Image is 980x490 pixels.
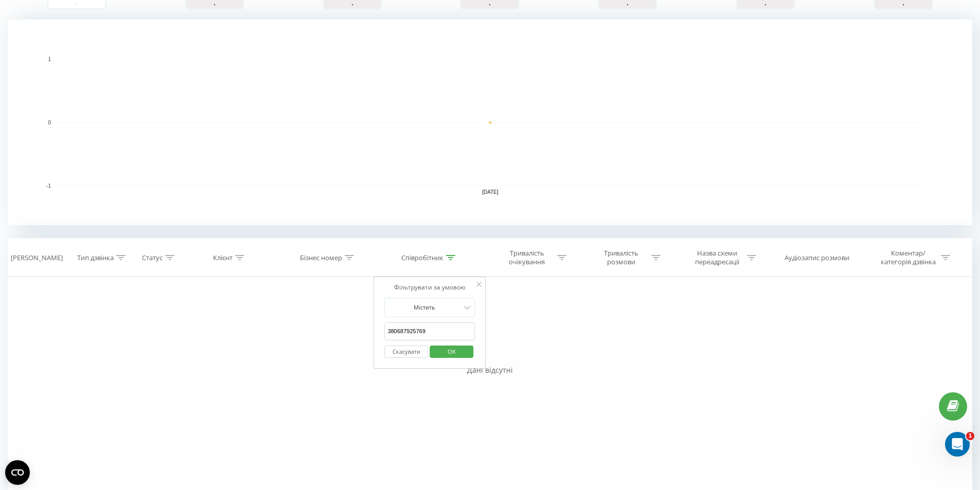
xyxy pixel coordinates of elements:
button: OK [430,346,473,358]
div: Коментар/категорія дзвінка [878,249,938,266]
text: 1 [48,57,51,62]
svg: A chart. [8,20,972,225]
span: 1 [966,432,974,440]
div: Тривалість очікування [500,249,555,266]
div: Фільтрувати за умовою [385,282,475,293]
div: Аудіозапис розмови [785,253,849,262]
div: Тривалість розмови [594,249,649,266]
div: [PERSON_NAME] [11,253,63,262]
div: Клієнт [213,253,233,262]
input: Введіть значення [385,322,475,340]
div: Тип дзвінка [77,253,114,262]
button: Open CMP widget [5,460,30,485]
div: Статус [142,253,163,262]
div: Дані відсутні [8,365,972,375]
iframe: Intercom live chat [945,432,970,457]
button: Скасувати [385,346,429,358]
div: Бізнес номер [300,253,342,262]
text: -1 [46,183,51,189]
text: 0 [48,120,51,125]
div: Назва схеми переадресації [689,249,744,266]
text: [DATE] [482,189,498,195]
span: OK [437,343,466,359]
div: Співробітник [401,253,443,262]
